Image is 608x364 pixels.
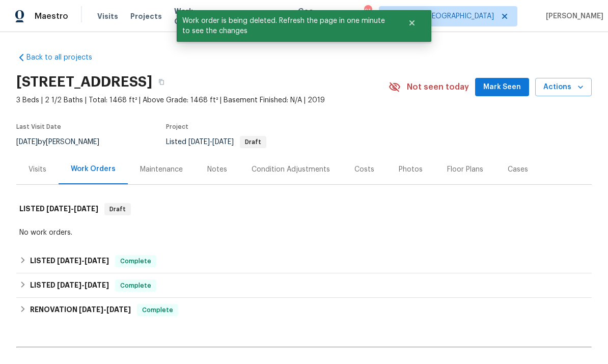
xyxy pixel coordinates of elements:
div: Costs [354,164,374,175]
button: Close [395,13,429,33]
span: Work Orders [174,6,200,26]
span: [DATE] [212,138,234,146]
div: Floor Plans [447,164,483,175]
span: Geo Assignments [298,6,347,26]
span: [DATE] [57,257,81,264]
span: [DATE] [106,306,131,313]
div: LISTED [DATE]-[DATE]Complete [16,249,592,273]
span: [DATE] [46,205,71,212]
button: Actions [535,78,592,97]
span: [DATE] [85,257,109,264]
div: Cases [508,164,528,175]
div: Work Orders [71,164,116,174]
span: [DATE] [188,138,210,146]
h6: LISTED [30,255,109,267]
span: Draft [241,139,265,145]
div: Visits [29,164,46,175]
span: [DATE] [57,282,81,289]
span: [DATE] [85,282,109,289]
span: Complete [138,305,177,315]
span: Complete [116,281,155,291]
a: Back to all projects [16,52,114,63]
span: - [57,282,109,289]
div: Condition Adjustments [252,164,330,175]
span: Projects [130,11,162,21]
span: Mark Seen [483,81,521,94]
span: Work order is being deleted. Refresh the page in one minute to see the changes [177,10,395,42]
h6: RENOVATION [30,304,131,316]
div: by [PERSON_NAME] [16,136,112,148]
span: [DATE] [74,205,98,212]
div: LISTED [DATE]-[DATE]Draft [16,193,592,226]
button: Copy Address [152,73,171,91]
span: [DATE] [79,306,103,313]
span: - [57,257,109,264]
span: Columbia, [GEOGRAPHIC_DATA] [388,11,494,21]
span: Project [166,124,188,130]
div: RENOVATION [DATE]-[DATE]Complete [16,298,592,322]
span: Listed [166,138,266,146]
span: - [46,205,98,212]
span: Complete [116,256,155,266]
h6: LISTED [30,279,109,292]
span: 3 Beds | 2 1/2 Baths | Total: 1468 ft² | Above Grade: 1468 ft² | Basement Finished: N/A | 2019 [16,95,389,105]
span: Last Visit Date [16,124,61,130]
h2: [STREET_ADDRESS] [16,77,152,87]
button: Mark Seen [475,78,529,97]
span: [PERSON_NAME] [542,11,603,21]
div: Notes [207,164,227,175]
span: - [79,306,131,313]
div: LISTED [DATE]-[DATE]Complete [16,273,592,298]
h6: LISTED [19,203,98,215]
div: 21 [364,6,371,16]
span: [DATE] [16,138,38,146]
div: No work orders. [19,228,589,238]
span: Draft [105,204,130,214]
span: Not seen today [407,82,469,92]
span: Maestro [35,11,68,21]
span: - [188,138,234,146]
span: Visits [97,11,118,21]
div: Maintenance [140,164,183,175]
span: Actions [543,81,584,94]
div: Photos [399,164,423,175]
